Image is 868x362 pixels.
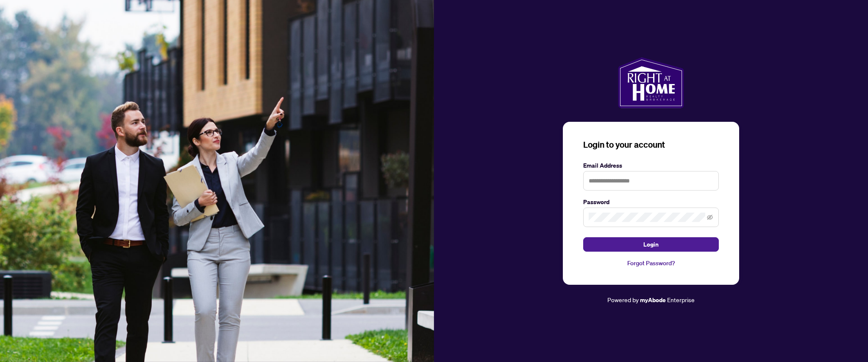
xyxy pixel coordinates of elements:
[583,197,719,207] label: Password
[583,237,719,252] button: Login
[583,258,719,268] a: Forgot Password?
[618,57,684,108] img: ma-logo
[667,296,695,303] span: Enterprise
[643,238,659,251] span: Login
[583,139,719,151] h3: Login to your account
[640,295,666,305] a: myAbode
[607,296,639,303] span: Powered by
[707,214,713,220] span: eye-invisible
[583,161,719,170] label: Email Address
